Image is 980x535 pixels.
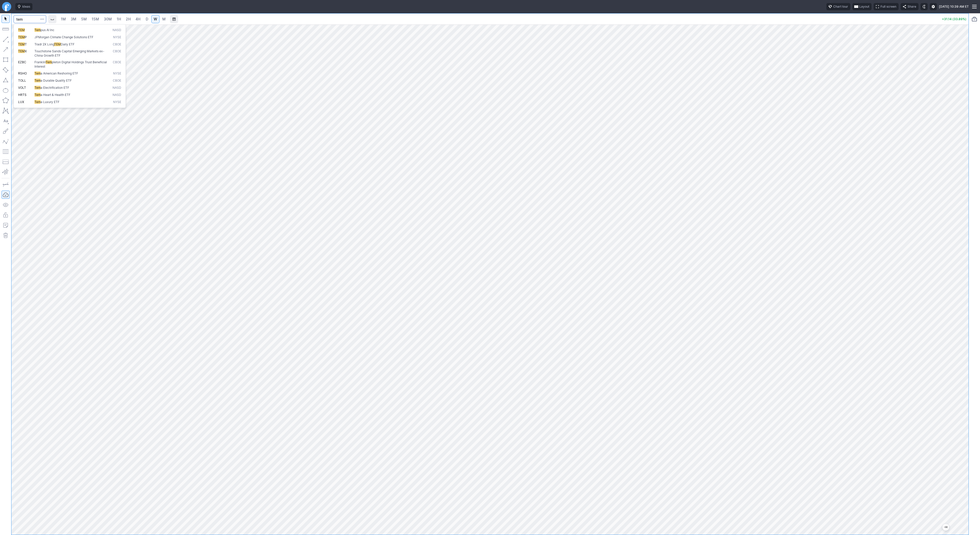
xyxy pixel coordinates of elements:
button: Settings [930,3,937,10]
span: CBOE [113,42,121,47]
span: Share [908,4,916,9]
a: 2H [124,15,133,23]
button: Full screen [874,3,899,10]
button: Drawing mode: Single [2,180,10,189]
a: Finviz.com [2,2,11,11]
span: CBOE [113,79,121,83]
button: Rectangle [2,56,10,64]
button: Lock drawings [2,211,10,219]
button: Triangle [2,76,10,84]
span: Tem [34,71,41,75]
span: Chart tour [833,4,848,9]
span: 30M [104,17,112,21]
a: 5M [79,15,89,23]
a: 1M [58,15,68,23]
span: [DATE] 10:39 AM ET [939,4,969,9]
a: 30M [102,15,114,23]
button: Search [39,15,46,23]
span: 5M [81,17,87,21]
button: Elliott waves [2,137,10,145]
span: Tem [34,100,41,104]
span: HRTS [18,93,27,97]
span: TEM [18,28,25,32]
span: D [146,17,148,21]
span: TEM [18,35,25,39]
button: Layout [852,3,872,10]
a: D [143,15,151,23]
button: Ideas [15,3,32,10]
button: Portfolio watchlist [970,15,978,23]
button: Measure [2,25,10,33]
button: Add note [2,221,10,229]
button: Polygon [2,96,10,105]
span: Tem [34,28,41,32]
p: +31.14 (33.89%) [942,18,966,21]
span: 1M [61,17,66,21]
span: a Heart & Health ETF [41,93,70,97]
span: EZBC [18,60,26,64]
span: NYSE [113,100,121,104]
button: Fibonacci retracements [2,147,10,156]
button: Remove all autosaved drawings [2,231,10,240]
button: Text [2,117,10,125]
a: 3M [68,15,79,23]
span: pleton Digital Holdings Trust Beneficial Interest [34,60,107,68]
span: TEM [18,42,25,46]
span: VOLT [18,86,26,90]
span: Layout [859,4,869,9]
span: a Luxury ETF [41,100,59,104]
button: Jump to the most recent bar [942,524,949,531]
button: Line [2,35,10,43]
span: TEM [54,42,61,46]
span: NYSE [113,71,121,76]
button: Range [170,15,178,23]
button: Brush [2,127,10,135]
button: Hide drawings [2,201,10,209]
button: Toggle dark mode [921,3,928,10]
span: 2H [126,17,131,21]
span: 4H [136,17,140,21]
button: Ellipse [2,86,10,94]
span: Tem [34,93,41,97]
span: 15M [92,17,99,21]
button: Drawings Autosave: On [2,191,10,199]
span: Ideas [22,4,30,9]
a: 1H [114,15,123,23]
span: Full screen [880,4,896,9]
span: Daily ETF [61,42,75,46]
span: W [154,17,157,21]
span: NASD [113,86,121,90]
span: TEM [18,49,25,53]
button: Share [901,3,918,10]
span: a Durable Quality ETF [41,79,72,82]
button: Chart tour [826,3,850,10]
span: Tem [34,79,41,82]
a: W [151,15,160,23]
span: Franklin [34,60,46,64]
button: Arrow [2,45,10,54]
button: XABCD [2,107,10,115]
span: CBOE [113,60,121,69]
a: 15M [89,15,101,23]
input: Search [14,15,46,23]
span: Tem [34,86,41,90]
span: P [25,35,27,39]
span: NYSE [113,35,121,40]
span: CBOE [113,49,121,58]
button: Position [2,158,10,166]
span: pus AI Inc [41,28,54,32]
span: JPMorgan Climate Change Solutions ETF [34,35,93,39]
span: Touchstone Sands Capital Emerging Markets ex-China Growth ETF [34,49,104,57]
a: 4H [133,15,143,23]
a: M [160,15,168,23]
span: TOLL [18,79,26,82]
span: Tem [46,60,52,64]
button: Anchored VWAP [2,168,10,176]
button: Rotated rectangle [2,66,10,74]
span: a Electrification ETF [41,86,69,90]
span: X [25,49,27,53]
div: Search [14,24,126,108]
span: Tradr 2X Long [34,42,54,46]
span: M [162,17,166,21]
span: 3M [71,17,76,21]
